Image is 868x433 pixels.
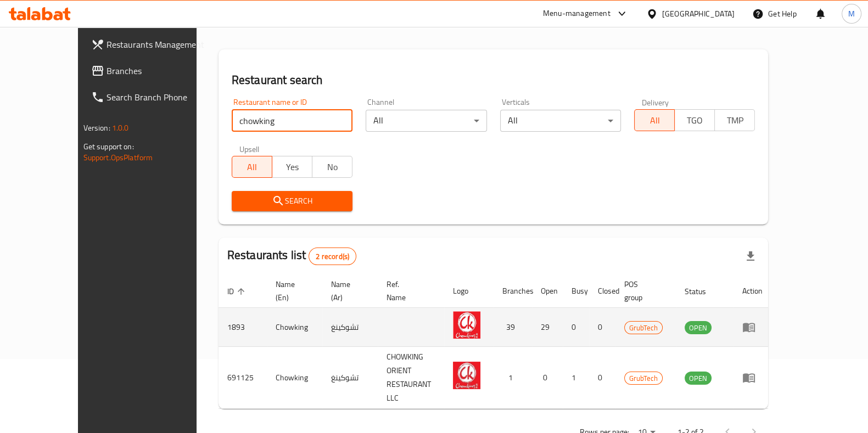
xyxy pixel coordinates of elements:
img: Chowking [453,362,480,389]
button: All [232,156,272,178]
th: Closed [589,274,615,308]
div: Menu-management [543,7,611,20]
span: Search Branch Phone [107,91,214,104]
div: OPEN [685,372,712,385]
td: 1 [494,347,532,409]
td: 1893 [219,308,267,347]
span: Name (En) [276,278,309,304]
span: GrubTech [625,322,662,334]
td: Chowking [267,308,322,347]
span: GrubTech [625,372,662,385]
th: Open [532,274,563,308]
h2: Restaurant search [232,72,755,88]
button: All [634,109,675,131]
label: Upsell [239,145,260,153]
button: No [312,156,352,178]
button: Search [232,191,352,211]
span: Get support on: [83,139,134,154]
td: Chowking [267,347,322,409]
button: TGO [674,109,715,131]
th: Action [733,274,771,308]
td: 0 [589,308,615,347]
input: Search for restaurant name or ID.. [232,110,352,132]
div: [GEOGRAPHIC_DATA] [662,8,735,20]
span: Branches [107,64,214,77]
button: TMP [714,109,755,131]
td: 0 [532,347,563,409]
span: 2 record(s) [309,251,356,262]
td: تشوكينغ [322,308,378,347]
span: Version: [83,121,110,135]
span: OPEN [685,322,712,334]
div: All [366,110,486,132]
span: Status [685,285,720,298]
span: POS group [624,278,663,304]
span: All [237,159,268,175]
span: No [317,159,348,175]
td: 1 [563,347,589,409]
td: تشوكينغ [322,347,378,409]
img: Chowking [453,311,480,339]
td: CHOWKING ORIENT RESTAURANT LLC [378,347,444,409]
span: Search [240,194,344,208]
table: enhanced table [219,274,771,409]
td: 29 [532,308,563,347]
span: ID [227,285,248,298]
div: Total records count [309,248,356,265]
span: All [639,113,670,128]
span: TMP [719,113,751,128]
td: 0 [563,308,589,347]
div: All [500,110,621,132]
h2: Restaurants list [227,247,356,265]
th: Busy [563,274,589,308]
span: Ref. Name [387,278,431,304]
a: Support.OpsPlatform [83,150,153,165]
span: TGO [679,113,710,128]
a: Branches [82,58,223,84]
div: Export file [737,243,764,269]
td: 39 [494,308,532,347]
span: 1.0.0 [112,121,129,135]
td: 0 [589,347,615,409]
span: Restaurants Management [107,38,214,51]
span: OPEN [685,372,712,385]
span: M [848,8,855,20]
a: Restaurants Management [82,31,223,58]
span: Name (Ar) [331,278,365,304]
span: Yes [277,159,308,175]
a: Search Branch Phone [82,84,223,110]
button: Yes [272,156,312,178]
td: 691125 [219,347,267,409]
th: Logo [444,274,494,308]
th: Branches [494,274,532,308]
label: Delivery [642,98,669,106]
